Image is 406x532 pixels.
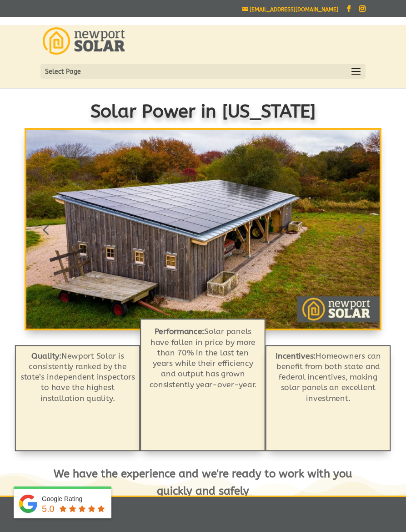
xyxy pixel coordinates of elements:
strong: Quality: [31,351,61,360]
span: 5.0 [42,504,55,514]
strong: Incentives: [276,351,316,360]
img: Newport Solar | Solar Energy Optimized. [43,27,125,55]
span: Select Page [45,66,81,77]
a: 1 [190,310,193,314]
p: Solar panels have fallen in price by more than 70% in the last ten years while their efficiency a... [148,326,258,390]
span: Newport Solar is consistently ranked by the state’s independent inspectors to have the highest in... [20,351,135,403]
span: Solar Power in [US_STATE] [90,101,316,122]
b: Performance: [155,327,205,336]
a: 4 [213,310,216,314]
a: 3 [205,310,208,314]
a: 2 [197,310,200,314]
div: Google Rating [42,494,107,503]
span: We have the experience and we're ready to work with you quickly and safely [54,467,352,497]
p: Homeowners can benefit from both state and federal incentives, making solar panels an excellent i... [271,350,386,403]
img: Solar Modules: Roof Mounted [26,130,380,329]
a: [EMAIL_ADDRESS][DOMAIN_NAME] [242,6,338,13]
